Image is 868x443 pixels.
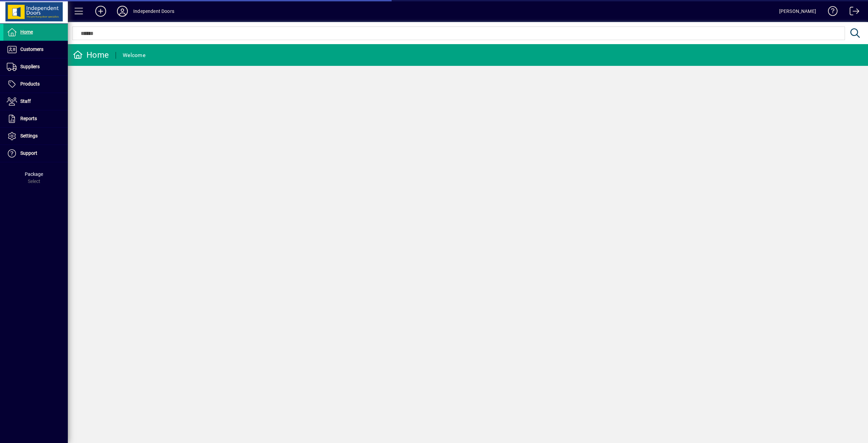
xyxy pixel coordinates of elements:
a: Settings [3,128,68,145]
a: Customers [3,41,68,58]
span: Settings [20,133,38,139]
a: Logout [845,1,860,23]
button: Profile [112,5,133,17]
span: Package [25,171,43,177]
span: Support [20,150,37,156]
div: Independent Doors [133,6,174,17]
a: Knowledge Base [823,1,838,23]
a: Support [3,145,68,162]
span: Products [20,81,40,87]
div: Welcome [123,50,145,61]
span: Suppliers [20,64,40,69]
span: Customers [20,47,43,52]
a: Reports [3,110,68,127]
a: Products [3,76,68,93]
a: Staff [3,93,68,110]
button: Add [90,5,112,17]
div: [PERSON_NAME] [779,6,816,17]
span: Home [20,29,33,35]
div: Home [73,50,109,60]
a: Suppliers [3,58,68,75]
span: Reports [20,116,37,121]
span: Staff [20,98,31,104]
